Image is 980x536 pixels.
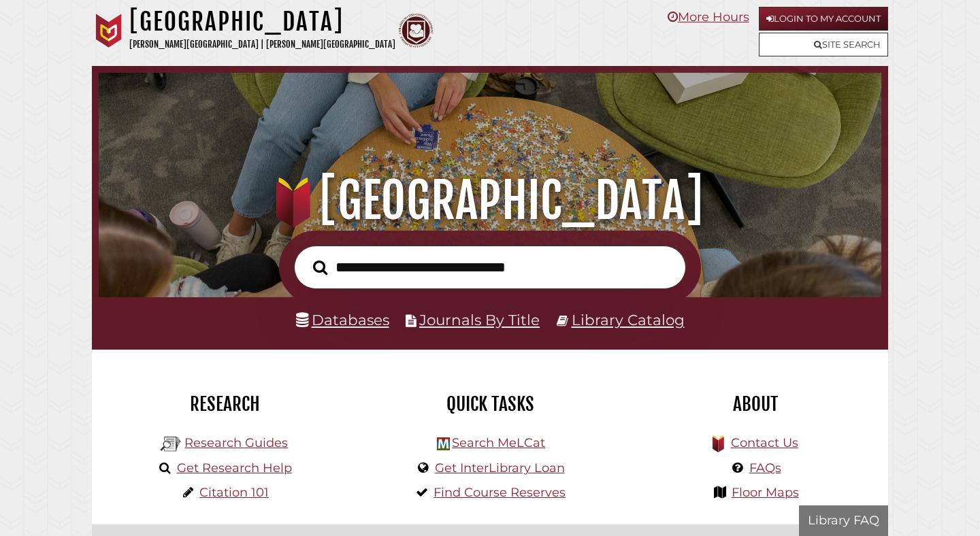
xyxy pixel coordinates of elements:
[633,392,878,416] h2: About
[161,434,181,454] img: Hekman Library Logo
[129,37,395,52] p: [PERSON_NAME][GEOGRAPHIC_DATA] | [PERSON_NAME][GEOGRAPHIC_DATA]
[749,460,781,475] a: FAQs
[435,460,565,475] a: Get InterLibrary Loan
[452,435,545,450] a: Search MeLCat
[434,485,566,500] a: Find Course Reserves
[102,392,347,416] h2: Research
[399,14,433,48] img: Calvin Theological Seminary
[759,33,888,56] a: Site Search
[177,460,292,475] a: Get Research Help
[114,171,867,231] h1: [GEOGRAPHIC_DATA]
[572,311,685,329] a: Library Catalog
[199,485,269,500] a: Citation 101
[759,7,888,31] a: Login to My Account
[92,14,126,48] img: Calvin University
[732,485,799,500] a: Floor Maps
[731,435,798,450] a: Contact Us
[313,259,327,275] i: Search
[419,311,540,329] a: Journals By Title
[437,437,450,450] img: Hekman Library Logo
[129,7,395,37] h1: [GEOGRAPHIC_DATA]
[367,392,612,416] h2: Quick Tasks
[184,435,288,450] a: Research Guides
[296,311,389,329] a: Databases
[668,10,749,24] a: More Hours
[306,256,334,279] button: Search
